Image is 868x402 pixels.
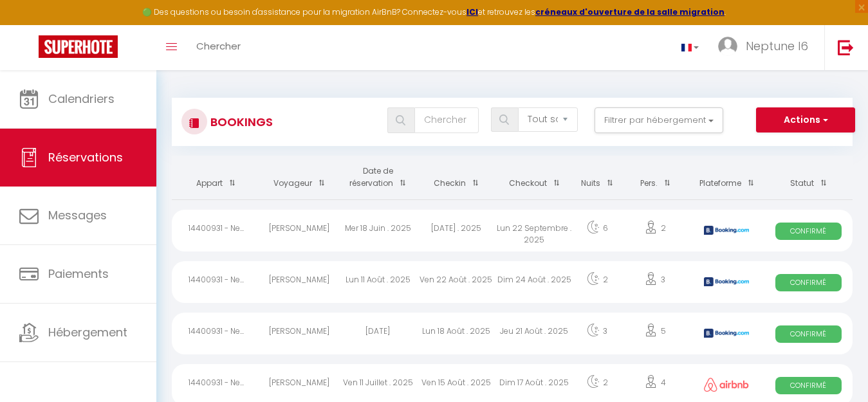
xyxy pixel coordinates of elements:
span: Hébergement [48,324,127,340]
a: ... Neptune I6 [708,25,824,70]
button: Actions [756,107,855,133]
span: Messages [48,207,107,223]
img: Super Booking [39,35,118,58]
th: Sort by booking date [338,156,417,199]
th: Sort by channel [689,156,764,199]
button: Filtrer par hébergement [595,107,723,133]
input: Chercher [414,107,479,133]
span: Neptune I6 [746,38,808,54]
th: Sort by checkout [495,156,574,199]
iframe: Chat [813,344,858,392]
img: ... [718,37,737,56]
span: Chercher [196,39,241,53]
h3: Bookings [207,107,273,136]
a: créneaux d'ouverture de la salle migration [535,6,725,17]
a: ICI [466,6,478,17]
th: Sort by rentals [172,156,261,199]
a: Chercher [187,25,250,70]
th: Sort by checkin [417,156,495,199]
th: Sort by people [621,156,689,199]
th: Sort by guest [261,156,339,199]
span: Calendriers [48,91,115,107]
th: Sort by status [764,156,853,199]
img: logout [838,39,854,55]
span: Paiements [48,266,109,282]
span: Réservations [48,149,123,165]
th: Sort by nights [573,156,621,199]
